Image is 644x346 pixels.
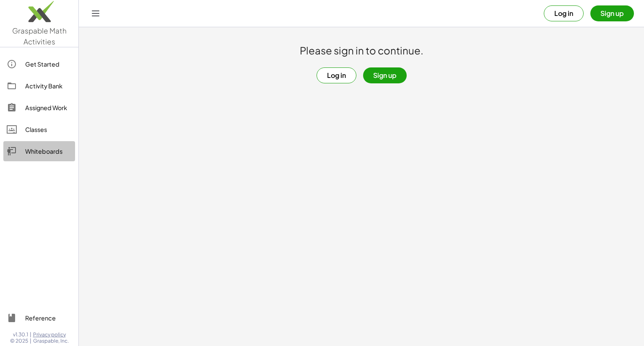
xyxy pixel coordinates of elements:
h1: Please sign in to continue. [300,44,423,57]
button: Log in [544,5,584,21]
div: Whiteboards [25,146,72,156]
div: Assigned Work [25,103,72,113]
a: Activity Bank [3,76,75,96]
a: Privacy policy [33,331,69,338]
a: Get Started [3,54,75,74]
span: | [30,331,31,338]
span: Graspable Math Activities [12,26,67,46]
span: Graspable, Inc. [33,338,69,344]
div: Activity Bank [25,81,72,91]
a: Whiteboards [3,141,75,161]
div: Reference [25,313,72,323]
button: Log in [317,67,356,83]
div: Classes [25,124,72,134]
button: Toggle navigation [89,7,102,20]
a: Classes [3,119,75,139]
a: Assigned Work [3,98,75,118]
button: Sign up [590,5,634,21]
a: Reference [3,308,75,328]
button: Sign up [363,67,407,83]
span: | [30,338,31,344]
div: Get Started [25,59,72,69]
span: © 2025 [10,338,28,344]
span: v1.30.1 [13,331,28,338]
